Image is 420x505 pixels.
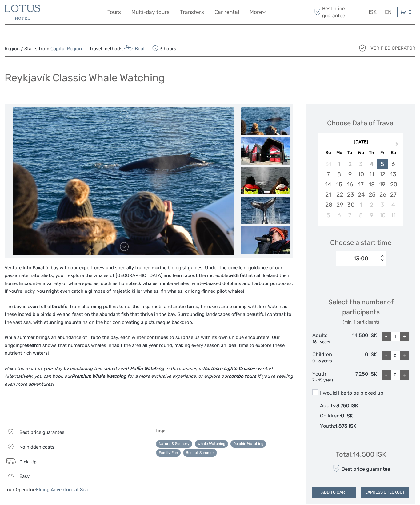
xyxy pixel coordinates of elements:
a: Car rental [214,8,239,17]
span: 0 ISK [341,413,353,419]
div: Not available Thursday, September 4th, 2025 [366,159,377,169]
strong: research [22,343,41,348]
div: Not available Sunday, August 31st, 2025 [323,159,334,169]
div: + [400,351,409,360]
button: ADD TO CART [312,487,356,498]
div: Choose Thursday, September 25th, 2025 [366,189,377,200]
div: Choose Monday, September 15th, 2025 [334,179,345,189]
div: 16+ years [312,339,345,345]
div: Not available Monday, September 1st, 2025 [334,159,345,169]
a: Elding Adventure at Sea [36,487,88,492]
em: for a more exclusive experience, or explore our [127,373,229,379]
img: 40-5dc62ba0-bbfb-450f-bd65-f0e2175b1aef_logo_small.jpg [5,5,40,20]
div: Not available Tuesday, September 2nd, 2025 [345,159,355,169]
div: Th [366,149,377,157]
a: More [250,8,266,17]
div: We [355,149,366,157]
span: Youth : [320,423,335,429]
strong: Northern Lights Cruise [203,366,252,371]
div: Tour Operator: [5,487,142,493]
strong: combo tours [229,373,256,379]
div: Choose Friday, September 26th, 2025 [377,189,388,200]
div: 13:00 [354,255,368,263]
span: Verified Operator [370,45,415,51]
label: I would like to be picked up [312,389,409,397]
div: Choose Friday, September 19th, 2025 [377,179,388,189]
div: Choose Wednesday, September 24th, 2025 [355,189,366,200]
img: 3fd10dda517144849102f73b0906885f_slider_thumbnail.jpeg [241,226,290,254]
span: 3 hours [152,44,176,53]
span: Choose a start time [330,238,391,247]
div: Choose Saturday, October 11th, 2025 [388,210,398,220]
div: Fr [377,149,388,157]
div: Children [312,351,345,364]
div: + [400,332,409,341]
div: Mo [334,149,345,157]
div: Choose Friday, October 10th, 2025 [377,210,388,220]
div: month 2025-09 [320,159,401,220]
div: Not available Wednesday, September 3rd, 2025 [355,159,366,169]
div: Choose Wednesday, October 8th, 2025 [355,210,366,220]
span: Children : [320,413,341,419]
div: Choose Saturday, October 4th, 2025 [388,200,398,210]
div: Choose Date of Travel [327,118,395,128]
div: Choose Sunday, September 7th, 2025 [323,169,334,179]
button: Next Month [393,141,402,150]
em: if you're seeking even more adventures! [5,373,293,387]
div: Choose Wednesday, September 10th, 2025 [355,169,366,179]
div: Choose Friday, September 12th, 2025 [377,169,388,179]
div: 0 ISK [345,351,377,364]
div: 7 - 15 years [312,377,345,383]
div: Best price guarantee [331,463,390,474]
img: be59f87b587142b3b58ab1f1f14507bf_main_slider.jpeg [13,107,234,255]
strong: Puffin Watching [130,366,164,371]
div: Choose Saturday, September 13th, 2025 [388,169,398,179]
span: Adults : [320,403,336,409]
div: Select the number of participants [312,297,409,325]
div: Adults [312,332,345,345]
div: Choose Monday, September 8th, 2025 [334,169,345,179]
div: Youth [312,370,345,383]
div: Choose Sunday, September 14th, 2025 [323,179,334,189]
div: Choose Saturday, September 6th, 2025 [388,159,398,169]
div: 7.250 ISK [345,370,377,383]
span: Best price guarantee [313,5,364,19]
strong: Premium Whale Watching [72,373,126,379]
div: + [400,370,409,380]
img: c369d264dadf4e62b61f5ae6e46d6c8e_slider_thumbnail.jpeg [241,167,290,194]
div: [DATE] [318,139,403,145]
span: ISK [369,9,377,15]
a: Dolphin Watching [230,440,266,448]
div: Choose Thursday, September 11th, 2025 [366,169,377,179]
div: Choose Thursday, October 2nd, 2025 [366,200,377,210]
div: Choose Tuesday, September 23rd, 2025 [345,189,355,200]
div: 0 - 6 years [312,358,345,364]
div: Choose Thursday, October 9th, 2025 [366,210,377,220]
span: Best price guarantee [19,430,64,435]
div: (min. 1 participant) [312,319,409,325]
p: We're away right now. Please check back later! [9,11,70,16]
div: Choose Friday, September 5th, 2025 [377,159,388,169]
div: Choose Tuesday, September 16th, 2025 [345,179,355,189]
div: EN [382,7,394,17]
h5: Tags [155,428,293,433]
div: Choose Sunday, September 21st, 2025 [323,189,334,200]
h1: Reykjavík Classic Whale Watching [5,71,165,84]
span: Travel method: [89,44,145,53]
img: f583678af0cc45b7b07d60ab9be49436_slider_thumbnail.jpeg [241,137,290,165]
em: Make the most of your day by combining this activity with [5,366,130,371]
div: Su [323,149,334,157]
div: Choose Wednesday, September 17th, 2025 [355,179,366,189]
div: Total : 14.500 ISK [336,450,386,459]
div: Sa [388,149,398,157]
a: Capital Region [50,46,82,51]
div: Choose Monday, September 22nd, 2025 [334,189,345,200]
span: 0 [407,9,413,15]
span: No hidden costs [19,444,54,450]
div: Choose Wednesday, October 1st, 2025 [355,200,366,210]
a: Tours [107,8,121,17]
em: in the summer, or [165,366,203,371]
div: Choose Tuesday, September 30th, 2025 [345,200,355,210]
a: Best of Summer [183,449,217,457]
div: Choose Thursday, September 18th, 2025 [366,179,377,189]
